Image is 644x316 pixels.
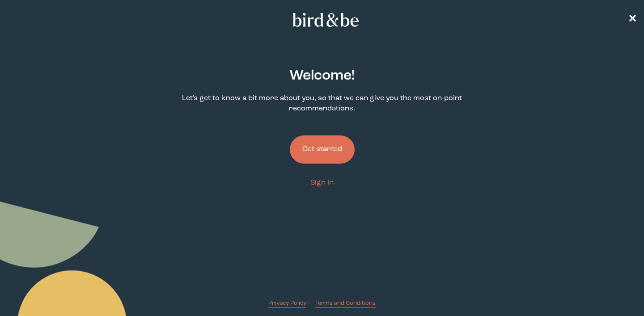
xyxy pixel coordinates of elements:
a: Sign In [310,178,334,188]
h2: Welcome ! [289,66,355,86]
a: Terms and Conditions [315,299,376,308]
span: ✕ [628,14,637,25]
a: Privacy Policy [268,299,306,308]
p: Let's get to know a bit more about you, so that we can give you the most on-point recommendations. [168,93,476,114]
a: ✕ [628,12,637,28]
span: Terms and Conditions [315,300,376,306]
iframe: Gorgias live chat messenger [599,274,635,307]
span: Privacy Policy [268,300,306,306]
button: Get started [290,135,355,164]
span: Sign In [310,179,334,186]
a: Get started [290,121,355,178]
